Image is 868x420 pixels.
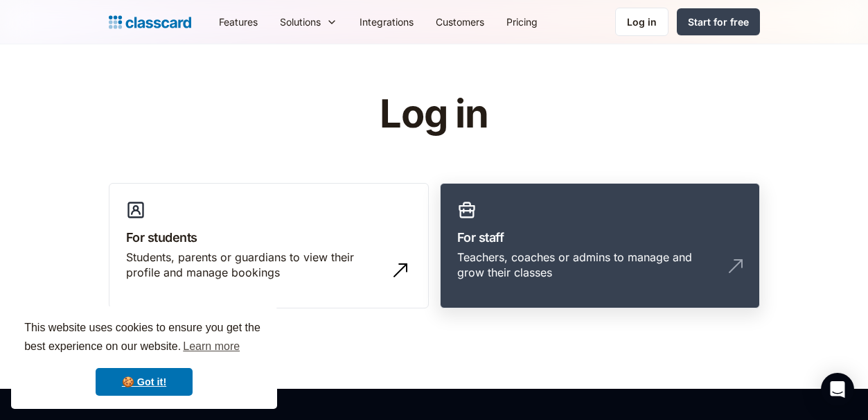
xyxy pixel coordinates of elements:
a: learn more about cookies [181,336,242,357]
a: home [109,12,191,32]
h1: Log in [214,93,654,136]
div: Teachers, coaches or admins to manage and grow their classes [457,250,715,281]
h3: For staff [457,228,743,247]
div: Students, parents or guardians to view their profile and manage bookings [126,250,384,281]
div: Solutions [269,6,348,37]
a: Customers [425,6,495,37]
h3: For students [126,228,411,247]
div: Start for free [688,15,749,29]
a: Features [208,6,269,37]
div: Solutions [280,15,321,29]
div: cookieconsent [11,306,277,409]
a: Log in [615,8,668,36]
span: This website uses cookies to ensure you get the best experience on our website. [24,320,264,357]
a: Integrations [348,6,425,37]
div: Log in [627,15,657,29]
a: Start for free [677,8,760,35]
div: Open Intercom Messenger [821,373,854,406]
a: For staffTeachers, coaches or admins to manage and grow their classes [440,183,760,309]
a: Pricing [495,6,549,37]
a: dismiss cookie message [96,368,193,396]
a: For studentsStudents, parents or guardians to view their profile and manage bookings [109,183,429,309]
